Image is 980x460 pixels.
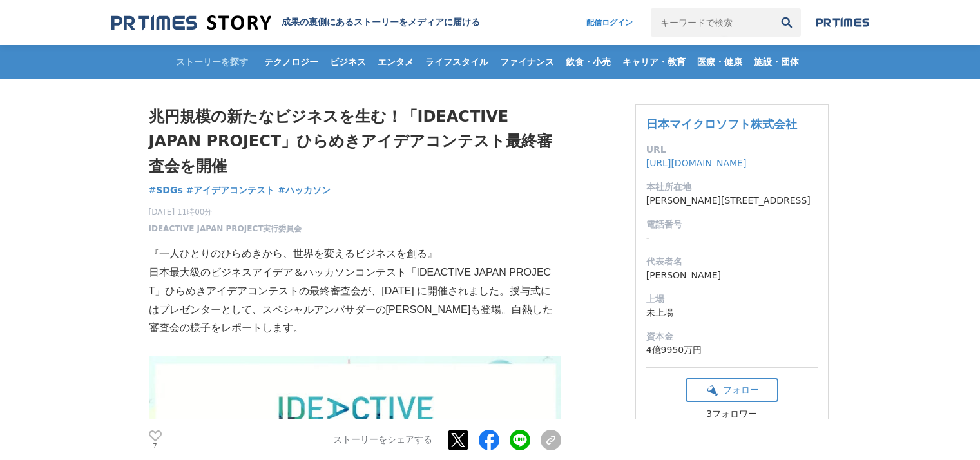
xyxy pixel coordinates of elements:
span: [DATE] 11時00分 [149,206,302,218]
span: 施設・団体 [749,56,804,68]
p: 7 [149,443,162,449]
img: 成果の裏側にあるストーリーをメディアに届ける [111,14,271,32]
a: エンタメ [372,45,419,79]
a: [URL][DOMAIN_NAME] [646,158,747,168]
dd: - [646,231,818,245]
dt: 資本金 [646,330,818,343]
input: キーワードで検索 [651,8,773,37]
span: テクノロジー [259,56,323,68]
a: #ハッカソン [278,184,331,197]
span: #ハッカソン [278,184,331,196]
a: ビジネス [325,45,371,79]
dt: URL [646,143,818,157]
span: 医療・健康 [692,56,747,68]
span: 飲食・小売 [561,56,616,68]
dd: 未上場 [646,306,818,320]
h1: 兆円規模の新たなビジネスを生む！「IDEACTIVE JAPAN PROJECT」ひらめきアイデアコンテスト最終審査会を開催 [149,104,561,178]
dt: 上場 [646,292,818,306]
a: 日本マイクロソフト株式会社 [646,117,797,131]
a: 飲食・小売 [561,45,616,79]
span: #アイデアコンテスト [186,184,275,196]
div: 3フォロワー [686,408,778,420]
a: キャリア・教育 [617,45,691,79]
dd: [PERSON_NAME][STREET_ADDRESS] [646,194,818,207]
dt: 代表者名 [646,255,818,269]
dt: 電話番号 [646,218,818,231]
span: #SDGs [149,184,183,196]
span: キャリア・教育 [617,56,691,68]
a: ファイナンス [495,45,559,79]
a: #アイデアコンテスト [186,184,275,197]
p: 『一人ひとりのひらめきから、世界を変えるビジネスを創る』 [149,245,561,264]
a: 配信ログイン [573,8,646,37]
a: 成果の裏側にあるストーリーをメディアに届ける 成果の裏側にあるストーリーをメディアに届ける [111,14,480,32]
h2: 成果の裏側にあるストーリーをメディアに届ける [282,17,480,28]
button: フォロー [686,378,778,402]
dd: 4億9950万円 [646,343,818,357]
span: ライフスタイル [420,56,494,68]
img: prtimes [816,17,869,28]
a: ライフスタイル [420,45,494,79]
a: テクノロジー [259,45,323,79]
dd: [PERSON_NAME] [646,269,818,282]
button: 検索 [773,8,801,37]
span: エンタメ [372,56,419,68]
a: 施設・団体 [749,45,804,79]
p: ストーリーをシェアする [333,434,432,446]
dt: 本社所在地 [646,180,818,194]
a: #SDGs [149,184,183,197]
span: ビジネス [325,56,371,68]
a: 医療・健康 [692,45,747,79]
p: 日本最大級のビジネスアイデア＆ハッカソンコンテスト「IDEACTIVE JAPAN PROJECT」ひらめきアイデアコンテストの最終審査会が、[DATE] に開催されました。授与式にはプレゼンタ... [149,264,561,338]
a: IDEACTIVE JAPAN PROJECT実行委員会 [149,223,302,235]
span: ファイナンス [495,56,559,68]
